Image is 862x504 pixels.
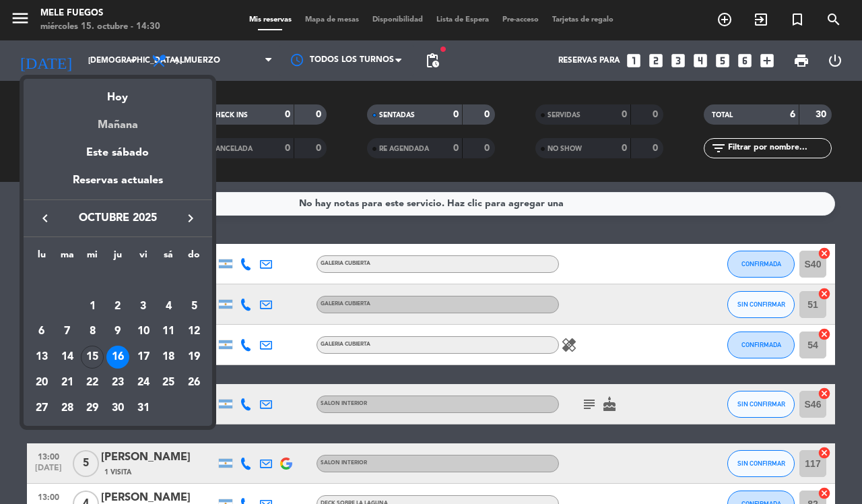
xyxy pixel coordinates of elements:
div: 3 [132,295,155,318]
th: domingo [181,247,207,268]
td: 12 de octubre de 2025 [181,319,207,345]
div: Este sábado [24,134,212,172]
button: keyboard_arrow_right [178,210,203,227]
div: 21 [56,371,79,394]
div: 7 [56,321,79,344]
td: 14 de octubre de 2025 [55,344,80,370]
td: 25 de octubre de 2025 [156,370,182,396]
td: 30 de octubre de 2025 [105,396,131,421]
td: 26 de octubre de 2025 [181,370,207,396]
div: 1 [81,295,104,318]
td: 7 de octubre de 2025 [55,319,80,345]
td: OCT. [29,268,207,294]
div: 5 [183,295,205,318]
td: 3 de octubre de 2025 [131,294,156,319]
div: 2 [106,295,129,318]
div: Reservas actuales [24,172,212,199]
td: 4 de octubre de 2025 [156,294,182,319]
td: 11 de octubre de 2025 [156,319,182,345]
div: 9 [106,321,129,344]
div: 20 [30,371,53,394]
div: 6 [30,321,53,344]
div: 4 [157,295,180,318]
td: 22 de octubre de 2025 [79,370,105,396]
div: 26 [183,371,205,394]
div: 19 [183,346,205,369]
div: 8 [81,321,104,344]
td: 16 de octubre de 2025 [105,344,131,370]
td: 24 de octubre de 2025 [131,370,156,396]
td: 9 de octubre de 2025 [105,319,131,345]
th: jueves [105,247,131,268]
td: 10 de octubre de 2025 [131,319,156,345]
td: 28 de octubre de 2025 [55,396,80,421]
td: 15 de octubre de 2025 [79,344,105,370]
td: 21 de octubre de 2025 [55,370,80,396]
div: 14 [56,346,79,369]
div: 11 [157,321,180,344]
th: lunes [29,247,55,268]
td: 29 de octubre de 2025 [79,396,105,421]
td: 17 de octubre de 2025 [131,344,156,370]
div: 23 [106,371,129,394]
i: keyboard_arrow_right [183,210,199,226]
div: 17 [132,346,155,369]
div: 27 [30,397,53,420]
th: martes [55,247,80,268]
i: keyboard_arrow_left [37,210,53,226]
div: 24 [132,371,155,394]
th: miércoles [79,247,105,268]
div: 31 [132,397,155,420]
div: 18 [157,346,180,369]
td: 13 de octubre de 2025 [29,344,55,370]
th: sábado [156,247,182,268]
div: 16 [106,346,129,369]
td: 2 de octubre de 2025 [105,294,131,319]
div: 29 [81,397,104,420]
div: 15 [81,346,104,369]
td: 6 de octubre de 2025 [29,319,55,345]
td: 27 de octubre de 2025 [29,396,55,421]
td: 19 de octubre de 2025 [181,344,207,370]
span: octubre 2025 [57,210,178,227]
th: viernes [131,247,156,268]
div: 22 [81,371,104,394]
td: 1 de octubre de 2025 [79,294,105,319]
td: 5 de octubre de 2025 [181,294,207,319]
div: 28 [56,397,79,420]
div: Hoy [24,79,212,106]
div: 25 [157,371,180,394]
td: 23 de octubre de 2025 [105,370,131,396]
td: 18 de octubre de 2025 [156,344,182,370]
td: 8 de octubre de 2025 [79,319,105,345]
td: 20 de octubre de 2025 [29,370,55,396]
div: 10 [132,321,155,344]
div: 12 [183,321,205,344]
button: keyboard_arrow_left [33,210,57,227]
div: Mañana [24,106,212,134]
div: 13 [30,346,53,369]
td: 31 de octubre de 2025 [131,396,156,421]
div: 30 [106,397,129,420]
